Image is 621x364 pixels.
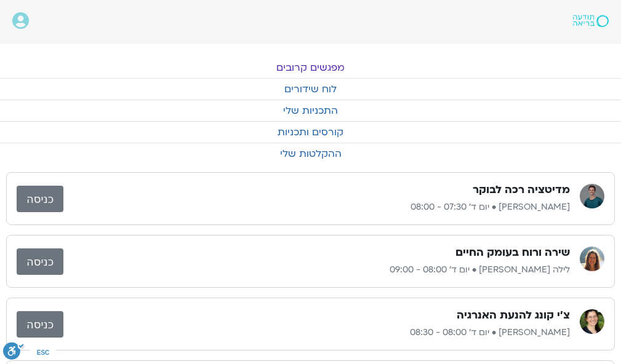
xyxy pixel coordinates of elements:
[580,309,604,334] img: רונית מלכין
[63,263,570,277] p: לילה [PERSON_NAME] • יום ד׳ 08:00 - 09:00
[473,183,570,197] h3: מדיטציה רכה לבוקר
[17,186,63,212] a: כניסה
[17,311,63,338] a: כניסה
[63,200,570,215] p: [PERSON_NAME] • יום ד׳ 07:30 - 08:00
[580,184,604,208] img: אורי דאובר
[63,325,570,340] p: [PERSON_NAME] • יום ד׳ 08:00 - 08:30
[457,308,570,323] h3: צ'י קונג להנעת האנרגיה
[17,248,63,275] a: כניסה
[580,247,604,271] img: לילה קמחי
[455,245,570,260] h3: שירה ורוח בעומק החיים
